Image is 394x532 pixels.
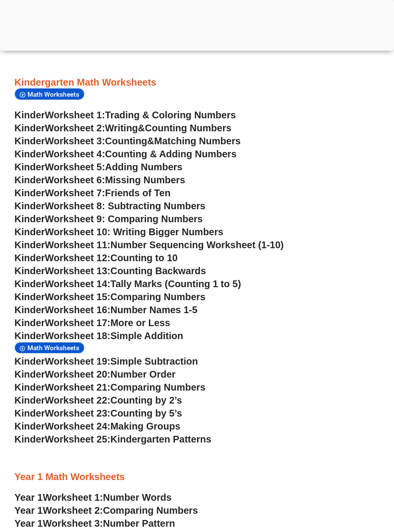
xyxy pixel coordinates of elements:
[111,434,211,445] span: Kindergarten Patterns
[14,188,171,199] a: KinderWorksheet 7:Friends of Ten
[111,331,183,342] span: Simple Addition
[105,110,236,121] span: Trading & Coloring Numbers
[14,214,203,225] a: KinderWorksheet 9: Comparing Numbers
[45,123,105,134] span: Worksheet 2:
[14,89,85,101] div: Math Worksheets
[14,318,45,329] span: Kinder
[14,305,45,316] span: Kinder
[45,201,205,212] span: Worksheet 8: Subtracting Numbers
[45,369,110,380] span: Worksheet 20:
[14,136,241,147] a: KinderWorksheet 3:Counting&Matching Numbers
[14,188,45,199] span: Kinder
[154,136,241,147] span: Matching Numbers
[14,253,45,264] span: Kinder
[111,369,176,380] span: Number Order
[111,421,181,432] span: Making Groups
[111,318,170,329] span: More or Less
[105,149,237,160] span: Counting & Adding Numbers
[45,136,105,147] span: Worksheet 3:
[45,356,110,367] span: Worksheet 19:
[111,253,178,264] span: Counting to 10
[14,382,45,393] span: Kinder
[229,423,394,532] iframe: Chat Widget
[14,434,45,445] span: Kinder
[111,356,198,367] span: Simple Subtraction
[14,123,232,134] a: KinderWorksheet 2:Writing&Counting Numbers
[45,305,110,316] span: Worksheet 16:
[145,123,232,134] span: Counting Numbers
[45,318,110,329] span: Worksheet 17:
[111,292,206,303] span: Comparing Numbers
[105,175,185,186] span: Missing Numbers
[111,382,206,393] span: Comparing Numbers
[43,493,103,503] span: Worksheet 1:
[45,240,110,251] span: Worksheet 11:
[105,162,183,173] span: Adding Numbers
[14,227,223,238] a: KinderWorksheet 10: Writing Bigger Numbers
[45,421,110,432] span: Worksheet 24:
[45,110,105,121] span: Worksheet 1:
[14,201,205,212] a: KinderWorksheet 8: Subtracting Numbers
[14,110,45,121] span: Kinder
[45,266,110,277] span: Worksheet 13:
[14,162,183,173] a: KinderWorksheet 5:Adding Numbers
[45,175,105,186] span: Worksheet 6:
[105,123,138,134] span: Writing
[14,110,236,121] a: KinderWorksheet 1:Trading & Coloring Numbers
[14,240,45,251] span: Kinder
[103,493,172,503] span: Number Words
[14,175,185,186] a: KinderWorksheet 6:Missing Numbers
[14,421,45,432] span: Kinder
[14,356,45,367] span: Kinder
[14,408,45,419] span: Kinder
[45,292,110,303] span: Worksheet 15:
[111,305,197,316] span: Number Names 1-5
[105,188,171,199] span: Friends of Ten
[14,331,45,342] span: Kinder
[103,506,198,516] span: Comparing Numbers
[14,266,45,277] span: Kinder
[45,227,223,238] span: Worksheet 10: Writing Bigger Numbers
[14,149,236,160] a: KinderWorksheet 4:Counting & Adding Numbers
[111,395,182,406] span: Counting by 2’s
[14,506,198,516] a: Year 1Worksheet 2:Comparing Numbers
[14,369,45,380] span: Kinder
[45,395,110,406] span: Worksheet 22:
[111,279,241,290] span: Tally Marks (Counting 1 to 5)
[14,471,380,483] h3: Year 1 Math Worksheets
[14,162,45,173] span: Kinder
[14,201,45,212] span: Kinder
[14,149,45,160] span: Kinder
[14,123,45,134] span: Kinder
[14,136,45,147] span: Kinder
[14,342,85,355] div: Math Worksheets
[45,149,105,160] span: Worksheet 4:
[111,240,284,251] span: Number Sequencing Worksheet (1-10)
[45,214,203,225] span: Worksheet 9: Comparing Numbers
[14,493,172,503] a: Year 1Worksheet 1:Number Words
[27,344,82,352] span: Math Worksheets
[45,331,110,342] span: Worksheet 18:
[45,162,105,173] span: Worksheet 5:
[111,408,182,419] span: Counting by 5’s
[14,292,45,303] span: Kinder
[27,91,82,99] span: Math Worksheets
[105,136,148,147] span: Counting
[45,434,110,445] span: Worksheet 25:
[111,266,206,277] span: Counting Backwards
[45,408,110,419] span: Worksheet 23:
[14,175,45,186] span: Kinder
[14,76,380,89] h3: Kindergarten Math Worksheets
[45,253,110,264] span: Worksheet 12:
[14,279,45,290] span: Kinder
[14,227,45,238] span: Kinder
[45,279,110,290] span: Worksheet 14:
[43,506,103,516] span: Worksheet 2:
[14,395,45,406] span: Kinder
[103,519,175,529] span: Number Pattern
[14,214,45,225] span: Kinder
[45,188,105,199] span: Worksheet 7:
[45,382,110,393] span: Worksheet 21:
[43,519,103,529] span: Worksheet 3:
